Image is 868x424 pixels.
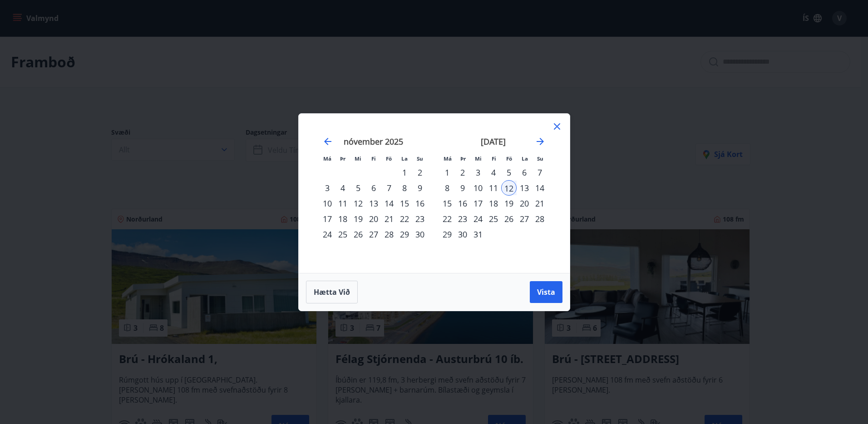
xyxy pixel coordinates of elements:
[439,180,455,196] td: Choose mánudagur, 8. desember 2025 as your check-out date. It’s available.
[455,227,470,242] div: 30
[439,196,455,211] td: Choose mánudagur, 15. desember 2025 as your check-out date. It’s available.
[412,180,428,196] td: Choose sunnudagur, 9. nóvember 2025 as your check-out date. It’s available.
[366,196,381,211] td: Choose fimmtudagur, 13. nóvember 2025 as your check-out date. It’s available.
[439,165,455,180] div: 1
[470,227,486,242] div: 31
[455,180,470,196] div: 9
[501,165,517,180] div: 5
[486,180,501,196] td: Choose fimmtudagur, 11. desember 2025 as your check-out date. It’s available.
[310,125,559,262] div: Calendar
[439,180,455,196] div: 8
[335,211,350,227] div: 18
[455,211,470,227] div: 23
[537,155,543,162] small: Su
[397,227,412,242] div: 29
[412,165,428,180] td: Choose sunnudagur, 2. nóvember 2025 as your check-out date. It’s available.
[335,180,350,196] div: 4
[517,180,532,196] div: 13
[386,155,392,162] small: Fö
[517,196,532,211] div: 20
[439,227,455,242] td: Choose mánudagur, 29. desember 2025 as your check-out date. It’s available.
[532,196,547,211] td: Choose sunnudagur, 21. desember 2025 as your check-out date. It’s available.
[397,196,412,211] div: 15
[397,211,412,227] td: Choose laugardagur, 22. nóvember 2025 as your check-out date. It’s available.
[335,196,350,211] div: 11
[470,165,486,180] td: Choose miðvikudagur, 3. desember 2025 as your check-out date. It’s available.
[320,227,335,242] td: Choose mánudagur, 24. nóvember 2025 as your check-out date. It’s available.
[486,196,501,211] td: Choose fimmtudagur, 18. desember 2025 as your check-out date. It’s available.
[470,165,486,180] div: 3
[320,196,335,211] div: 10
[366,196,381,211] div: 13
[532,180,547,196] td: Choose sunnudagur, 14. desember 2025 as your check-out date. It’s available.
[366,227,381,242] td: Choose fimmtudagur, 27. nóvember 2025 as your check-out date. It’s available.
[537,287,555,297] span: Vista
[470,180,486,196] div: 10
[501,211,517,227] td: Choose föstudagur, 26. desember 2025 as your check-out date. It’s available.
[470,196,486,211] td: Choose miðvikudagur, 17. desember 2025 as your check-out date. It’s available.
[439,165,455,180] td: Choose mánudagur, 1. desember 2025 as your check-out date. It’s available.
[517,165,532,180] td: Choose laugardagur, 6. desember 2025 as your check-out date. It’s available.
[350,180,366,196] div: 5
[381,227,397,242] td: Choose föstudagur, 28. nóvember 2025 as your check-out date. It’s available.
[460,155,466,162] small: Þr
[335,196,350,211] td: Choose þriðjudagur, 11. nóvember 2025 as your check-out date. It’s available.
[366,227,381,242] div: 27
[517,180,532,196] td: Choose laugardagur, 13. desember 2025 as your check-out date. It’s available.
[397,180,412,196] td: Choose laugardagur, 8. nóvember 2025 as your check-out date. It’s available.
[412,211,428,227] td: Choose sunnudagur, 23. nóvember 2025 as your check-out date. It’s available.
[381,180,397,196] td: Choose föstudagur, 7. nóvember 2025 as your check-out date. It’s available.
[412,227,428,242] div: 30
[517,165,532,180] div: 6
[335,180,350,196] td: Choose þriðjudagur, 4. nóvember 2025 as your check-out date. It’s available.
[344,136,403,147] strong: nóvember 2025
[535,136,546,147] div: Move forward to switch to the next month.
[455,196,470,211] td: Choose þriðjudagur, 16. desember 2025 as your check-out date. It’s available.
[323,155,331,162] small: Má
[470,211,486,227] td: Choose miðvikudagur, 24. desember 2025 as your check-out date. It’s available.
[455,165,470,180] td: Choose þriðjudagur, 2. desember 2025 as your check-out date. It’s available.
[366,180,381,196] div: 6
[412,196,428,211] td: Choose sunnudagur, 16. nóvember 2025 as your check-out date. It’s available.
[501,180,517,196] td: Selected as start date. föstudagur, 12. desember 2025
[397,165,412,180] td: Choose laugardagur, 1. nóvember 2025 as your check-out date. It’s available.
[486,165,501,180] td: Choose fimmtudagur, 4. desember 2025 as your check-out date. It’s available.
[340,155,345,162] small: Þr
[486,211,501,227] div: 25
[501,196,517,211] div: 19
[486,180,501,196] div: 11
[371,155,376,162] small: Fi
[314,287,350,297] span: Hætta við
[481,136,506,147] strong: [DATE]
[381,227,397,242] div: 28
[306,281,358,303] button: Hætta við
[455,165,470,180] div: 2
[350,211,366,227] div: 19
[517,211,532,227] div: 27
[501,211,517,227] div: 26
[412,227,428,242] td: Choose sunnudagur, 30. nóvember 2025 as your check-out date. It’s available.
[501,165,517,180] td: Choose föstudagur, 5. desember 2025 as your check-out date. It’s available.
[366,211,381,227] div: 20
[475,155,482,162] small: Mi
[350,227,366,242] div: 26
[532,165,547,180] td: Choose sunnudagur, 7. desember 2025 as your check-out date. It’s available.
[381,211,397,227] td: Choose föstudagur, 21. nóvember 2025 as your check-out date. It’s available.
[397,227,412,242] td: Choose laugardagur, 29. nóvember 2025 as your check-out date. It’s available.
[355,155,361,162] small: Mi
[486,211,501,227] td: Choose fimmtudagur, 25. desember 2025 as your check-out date. It’s available.
[366,180,381,196] td: Choose fimmtudagur, 6. nóvember 2025 as your check-out date. It’s available.
[532,180,547,196] div: 14
[486,165,501,180] div: 4
[350,211,366,227] td: Choose miðvikudagur, 19. nóvember 2025 as your check-out date. It’s available.
[444,155,452,162] small: Má
[439,227,455,242] div: 29
[335,227,350,242] div: 25
[320,180,335,196] div: 3
[470,180,486,196] td: Choose miðvikudagur, 10. desember 2025 as your check-out date. It’s available.
[470,196,486,211] div: 17
[320,227,335,242] div: 24
[412,180,428,196] div: 9
[412,165,428,180] div: 2
[320,196,335,211] td: Choose mánudagur, 10. nóvember 2025 as your check-out date. It’s available.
